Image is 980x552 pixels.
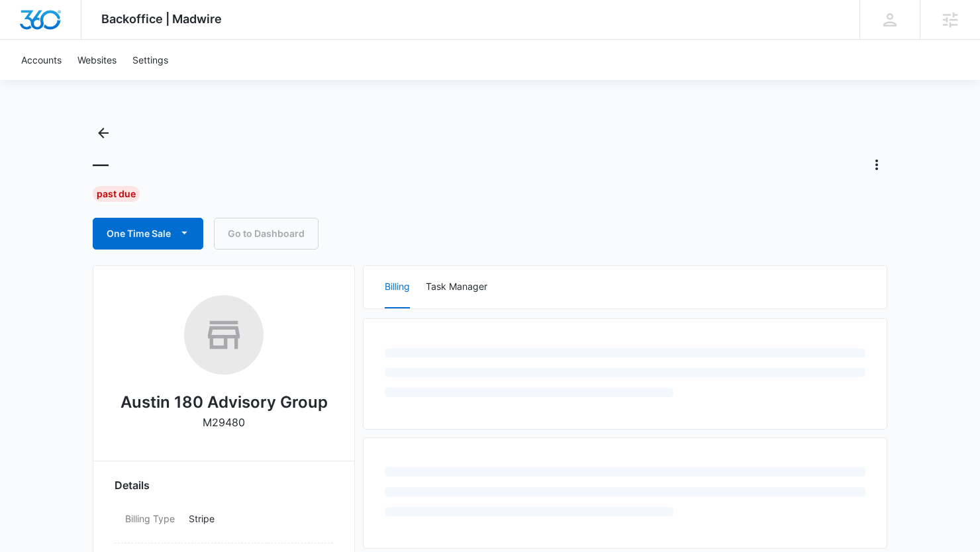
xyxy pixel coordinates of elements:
[189,512,322,526] p: Stripe
[115,504,333,543] div: Billing TypeStripe
[13,40,70,80] a: Accounts
[93,122,114,144] button: Back
[125,512,178,526] dt: Billing Type
[203,414,245,430] p: M29480
[124,40,176,80] a: Settings
[866,154,887,175] button: Actions
[93,218,203,250] button: One Time Sale
[426,266,487,308] button: Task Manager
[214,218,318,250] a: Go to Dashboard
[93,155,109,175] h1: —
[385,266,410,308] button: Billing
[115,477,150,493] span: Details
[93,186,140,202] div: Past Due
[121,391,328,414] h2: Austin 180 Advisory Group
[101,12,222,26] span: Backoffice | Madwire
[70,40,124,80] a: Websites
